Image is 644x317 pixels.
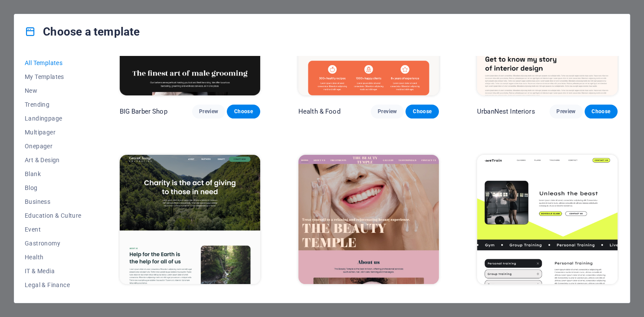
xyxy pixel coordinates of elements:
[227,105,260,118] button: Choose
[25,170,82,177] span: Blank
[25,84,82,98] button: New
[25,195,82,209] button: Business
[549,105,582,118] button: Preview
[412,108,432,115] span: Choose
[371,105,404,118] button: Preview
[25,56,82,70] button: All Templates
[120,107,167,116] p: BIG Barber Shop
[585,105,618,118] button: Choose
[25,143,82,150] span: Onepager
[25,240,82,247] span: Gastronomy
[477,107,535,116] p: UrbanNest Interiors
[592,108,611,115] span: Choose
[25,115,82,122] span: Landingpage
[378,108,397,115] span: Preview
[25,153,82,167] button: Art & Design
[199,108,218,115] span: Preview
[25,222,82,236] button: Event
[25,139,82,153] button: Onepager
[25,25,140,39] h4: Choose a template
[405,105,438,118] button: Choose
[25,250,82,264] button: Health
[25,181,82,195] button: Blog
[25,184,82,191] span: Blog
[298,155,439,284] img: The Beauty Temple
[25,98,82,111] button: Trending
[25,70,82,84] button: My Templates
[25,264,82,278] button: IT & Media
[25,73,82,80] span: My Templates
[25,209,82,222] button: Education & Culture
[25,157,82,163] span: Art & Design
[25,292,82,306] button: Non-Profit
[25,254,82,261] span: Health
[234,108,253,115] span: Choose
[120,155,260,284] img: Green Change
[477,155,618,284] img: WeTrain
[25,167,82,181] button: Blank
[192,105,225,118] button: Preview
[25,226,82,233] span: Event
[25,111,82,125] button: Landingpage
[25,125,82,139] button: Multipager
[25,198,82,205] span: Business
[25,268,82,275] span: IT & Media
[298,107,340,116] p: Health & Food
[25,278,82,292] button: Legal & Finance
[25,101,82,108] span: Trending
[25,59,82,66] span: All Templates
[556,108,575,115] span: Preview
[25,281,82,288] span: Legal & Finance
[25,129,82,136] span: Multipager
[25,212,82,219] span: Education & Culture
[25,87,82,94] span: New
[25,236,82,250] button: Gastronomy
